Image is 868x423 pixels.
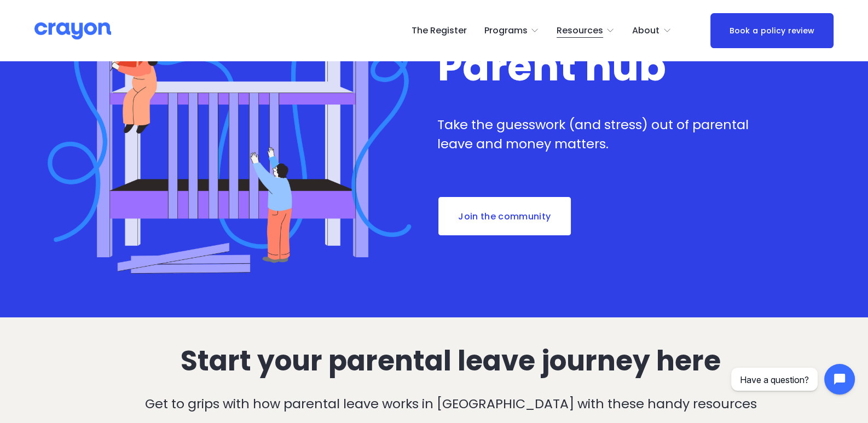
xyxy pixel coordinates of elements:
[437,45,767,88] h1: Parent hub
[557,22,615,39] a: folder dropdown
[412,22,467,39] a: The Register
[632,23,659,39] span: About
[68,346,834,376] h2: Start your parental leave journey here
[710,13,833,48] a: Book a policy review
[557,23,603,39] span: Resources
[484,23,528,39] span: Programs
[484,22,540,39] a: folder dropdown
[34,21,111,40] img: Crayon
[68,394,834,413] p: Get to grips with how parental leave works in [GEOGRAPHIC_DATA] with these handy resources
[437,196,572,236] a: Join the community
[437,115,767,154] p: Take the guesswork (and stress) out of parental leave and money matters.
[632,22,672,39] a: folder dropdown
